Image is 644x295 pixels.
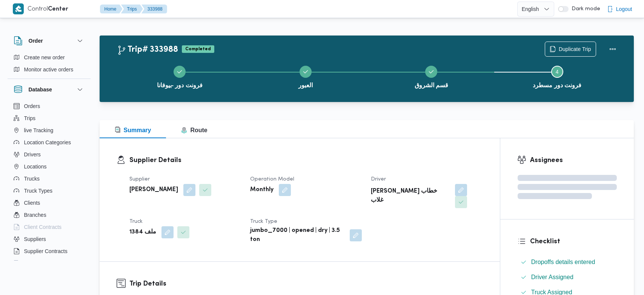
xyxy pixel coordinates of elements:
span: العبور [298,81,313,90]
button: Driver Assigned [518,271,617,283]
button: Create new order [11,51,88,63]
b: Completed [185,47,211,51]
button: 333988 [141,5,167,14]
span: Truck Types [24,186,52,195]
span: Dropoffs details entered [531,259,595,265]
span: Logout [616,5,632,14]
button: Location Categories [11,136,88,148]
button: Actions [605,42,620,57]
button: live Tracking [11,124,88,136]
b: [PERSON_NAME] [129,185,178,195]
span: فرونت دور -بيوفانا [157,81,203,90]
span: Truck Type [250,219,277,224]
button: Dropoffs details entered [518,256,617,268]
span: Location Categories [24,138,71,147]
span: Supplier [129,177,150,182]
button: العبور [243,57,369,96]
h3: Checklist [530,236,617,247]
span: Trucks [24,174,40,183]
button: Trucks [11,173,88,185]
span: Drivers [24,150,41,159]
span: Operation Model [250,177,294,182]
h3: Supplier Details [129,155,483,165]
span: 4 [556,69,559,75]
button: Clients [11,197,88,209]
span: Devices [24,259,43,268]
b: jumbo_7000 | opened | dry | 3.5 ton [250,226,344,244]
span: قسم الشروق [415,81,448,90]
button: قسم الشروق [369,57,495,96]
button: Order [14,36,85,45]
span: Clients [24,198,40,207]
button: Home [100,5,123,14]
b: Center [48,6,68,12]
span: Driver Assigned [531,273,573,282]
span: Dark mode [569,6,600,12]
button: Branches [11,209,88,221]
span: Duplicate Trip [559,45,591,54]
button: Truck Types [11,185,88,197]
b: ملف 1384 [129,228,156,237]
span: Client Contracts [24,222,62,232]
span: Suppliers [24,235,46,244]
span: Truck [129,219,143,224]
span: Dropoffs details entered [531,258,595,267]
button: Client Contracts [11,221,88,233]
button: Monitor active orders [11,63,88,76]
span: Trips [24,114,36,123]
button: Trips [121,5,143,14]
h3: Order [29,36,43,45]
button: Devices [11,257,88,269]
h3: Assignees [530,155,617,165]
span: live Tracking [24,126,54,135]
button: Duplicate Trip [545,42,596,57]
span: Orders [24,102,40,111]
button: Trips [11,112,88,124]
button: Suppliers [11,233,88,245]
button: Drivers [11,148,88,161]
button: فرونت دور مسطرد [494,57,620,96]
button: Database [14,85,85,94]
div: Order [8,51,91,79]
b: [PERSON_NAME] خطاب غلاب [371,187,450,205]
svg: Step 1 is complete [177,69,183,75]
span: Driver Assigned [531,274,573,280]
span: Driver [371,177,386,182]
span: Completed [182,45,214,53]
button: فرونت دور -بيوفانا [117,57,243,96]
span: Supplier Contracts [24,247,68,256]
b: Monthly [250,185,274,195]
span: فرونت دور مسطرد [533,81,581,90]
button: Orders [11,100,88,112]
svg: Step 2 is complete [303,69,309,75]
svg: Step 3 is complete [428,69,434,75]
button: Logout [604,2,635,17]
span: Route [181,127,207,133]
span: Locations [24,162,47,171]
div: Database [8,100,91,264]
span: Summary [115,127,151,133]
button: Supplier Contracts [11,245,88,257]
h3: Database [29,85,52,94]
span: Branches [24,210,46,219]
h3: Trip Details [129,279,483,289]
img: X8yXhbKr1z7QwAAAABJRU5ErkJggg== [13,3,24,14]
span: Create new order [24,53,65,62]
h2: Trip# 333988 [117,45,178,55]
button: Locations [11,161,88,173]
span: Monitor active orders [24,65,74,74]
